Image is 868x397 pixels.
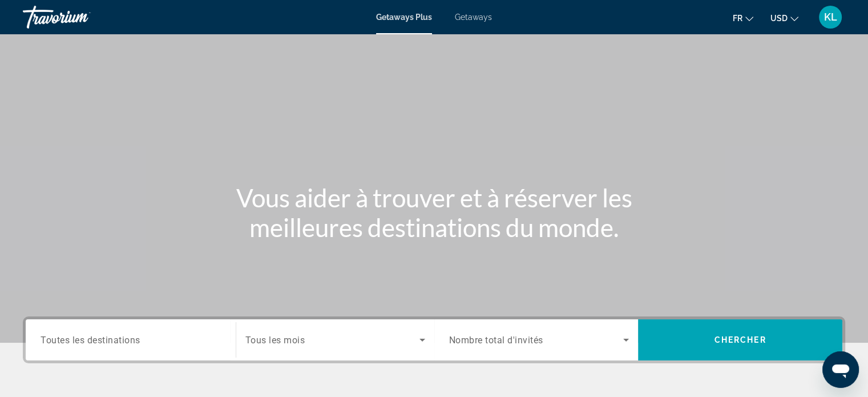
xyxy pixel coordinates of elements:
[770,10,798,26] button: Change currency
[638,319,842,360] button: Chercher
[41,334,140,345] span: Toutes les destinations
[220,183,648,242] h1: Vous aider à trouver et à réserver les meilleures destinations du monde.
[770,14,788,23] span: USD
[822,351,859,388] iframe: Bouton de lancement de la fenêtre de messagerie
[245,335,305,346] span: Tous les mois
[26,319,842,360] div: Search widget
[23,2,137,32] a: Travorium
[455,13,492,22] a: Getaways
[824,11,837,23] span: KL
[714,335,766,344] span: Chercher
[733,14,742,23] span: fr
[815,5,845,29] button: User Menu
[376,13,432,22] a: Getaways Plus
[449,335,543,346] span: Nombre total d'invités
[733,10,753,26] button: Change language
